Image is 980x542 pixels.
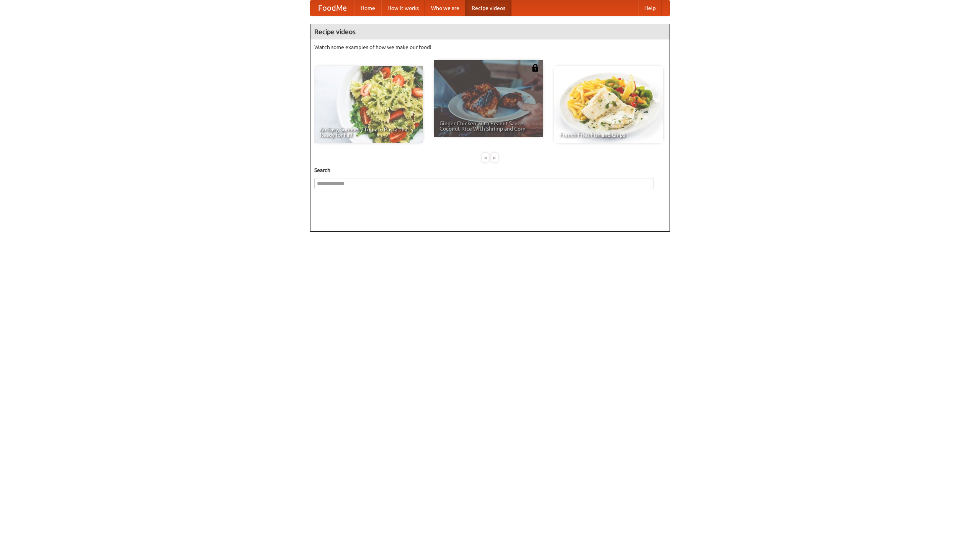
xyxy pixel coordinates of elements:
[465,0,511,16] a: Recipe videos
[554,66,663,143] a: French Fries Fish and Chips
[482,153,489,162] div: «
[491,153,498,162] div: »
[560,132,658,138] span: French Fries Fish and Chips
[314,43,666,51] p: Watch some examples of how we make our food!
[310,24,670,39] h4: Recipe videos
[314,66,423,143] a: An Easy, Summery Tomato Pasta That's Ready for Fall
[381,0,425,16] a: How it works
[314,166,666,174] h5: Search
[320,127,418,138] span: An Easy, Summery Tomato Pasta That's Ready for Fall
[638,0,662,16] a: Help
[531,64,539,72] img: 483408.png
[425,0,465,16] a: Who we are
[310,0,354,16] a: FoodMe
[354,0,381,16] a: Home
